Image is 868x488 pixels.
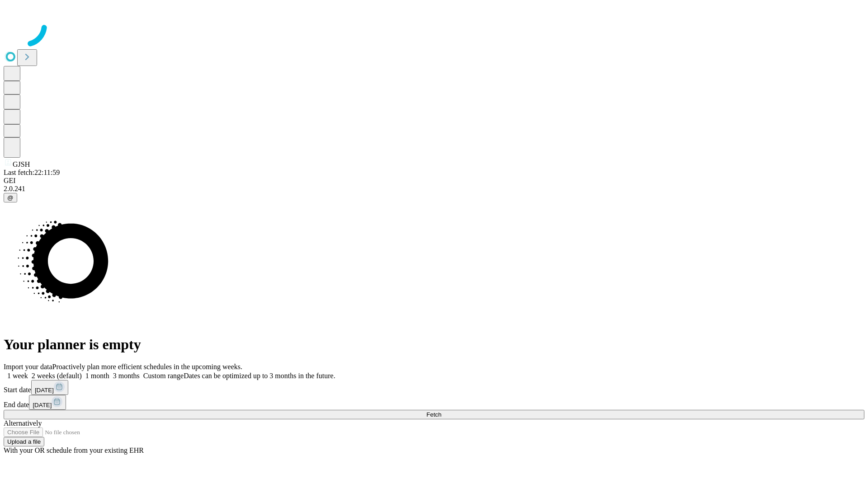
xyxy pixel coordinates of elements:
[13,160,30,168] span: GJSH
[32,372,82,380] span: 2 weeks (default)
[7,372,28,380] span: 1 week
[4,336,864,353] h1: Your planner is empty
[4,193,17,202] button: @
[4,437,44,446] button: Upload a file
[426,411,441,418] span: Fetch
[29,395,66,410] button: [DATE]
[184,372,335,380] span: Dates can be optimized up to 3 months in the future.
[4,410,864,419] button: Fetch
[4,169,60,176] span: Last fetch: 22:11:59
[4,185,864,193] div: 2.0.241
[52,363,242,371] span: Proactively plan more efficient schedules in the upcoming weeks.
[7,194,14,201] span: @
[85,372,109,380] span: 1 month
[31,380,68,395] button: [DATE]
[113,372,140,380] span: 3 months
[4,395,864,410] div: End date
[4,446,144,454] span: With your OR schedule from your existing EHR
[4,419,42,427] span: Alternatively
[35,387,54,394] span: [DATE]
[4,380,864,395] div: Start date
[4,363,52,371] span: Import your data
[4,177,864,185] div: GEI
[33,402,52,408] span: [DATE]
[143,372,184,380] span: Custom range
